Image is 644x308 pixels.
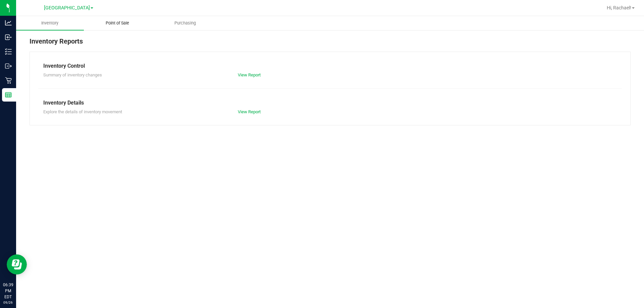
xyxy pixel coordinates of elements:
[43,62,617,70] div: Inventory Control
[5,77,12,84] inline-svg: Retail
[607,5,631,10] span: Hi, Rachael!
[84,16,152,30] a: Point of Sale
[5,91,12,98] inline-svg: Reports
[238,109,261,114] a: View Report
[30,36,631,52] div: Inventory Reports
[97,20,138,26] span: Point of Sale
[5,19,12,26] inline-svg: Analytics
[43,109,122,114] span: Explore the details of inventory movement
[151,16,219,30] a: Purchasing
[5,48,12,55] inline-svg: Inventory
[5,63,12,69] inline-svg: Outbound
[3,300,13,305] p: 09/26
[3,282,13,300] p: 06:39 PM EDT
[43,99,617,107] div: Inventory Details
[43,72,102,77] span: Summary of inventory changes
[238,72,261,77] a: View Report
[5,34,12,41] inline-svg: Inbound
[44,5,90,11] span: [GEOGRAPHIC_DATA]
[165,20,205,26] span: Purchasing
[7,254,27,274] iframe: Resource center
[16,16,84,30] a: Inventory
[32,20,67,26] span: Inventory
